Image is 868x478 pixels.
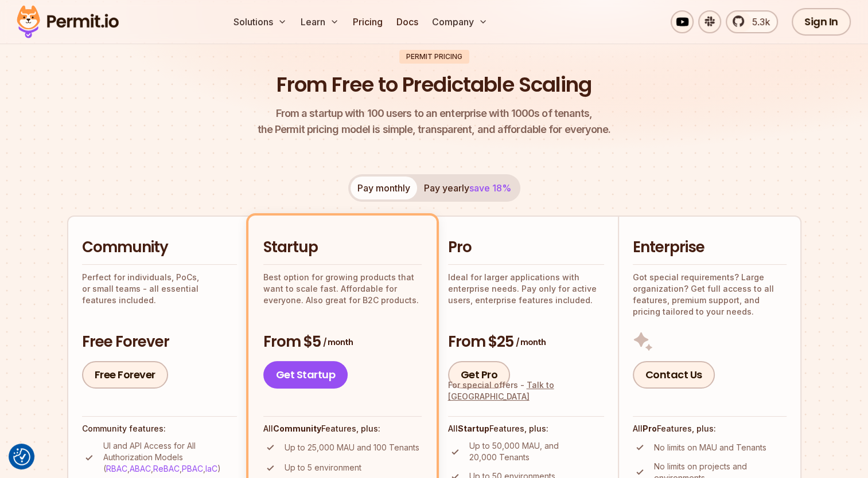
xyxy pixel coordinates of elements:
span: / month [323,336,353,348]
a: Get Startup [263,361,348,389]
h3: From $5 [263,332,422,352]
span: From a startup with 100 users to an enterprise with 1000s of tenants, [258,105,611,122]
a: Contact Us [633,361,715,389]
img: Permit logo [11,2,124,41]
p: Best option for growing products that want to scale fast. Affordable for everyone. Also great for... [263,272,422,306]
span: / month [516,336,546,348]
p: Perfect for individuals, PoCs, or small teams - all essential features included. [82,272,237,306]
a: ReBAC [153,464,180,473]
img: Revisit consent button [13,448,30,465]
p: Up to 5 environment [285,462,361,473]
a: RBAC [106,464,127,473]
p: Up to 50,000 MAU, and 20,000 Tenants [469,440,604,463]
p: No limits on MAU and Tenants [654,442,766,453]
p: Ideal for larger applications with enterprise needs. Pay only for active users, enterprise featur... [448,272,604,306]
a: Docs [392,10,423,33]
div: For special offers - [448,379,604,402]
h2: Enterprise [633,237,787,258]
a: Sign In [792,8,851,36]
h2: Startup [263,237,422,258]
h4: All Features, plus: [633,423,787,434]
button: Learn [296,10,344,33]
a: Pricing [348,10,387,33]
a: ABAC [130,464,151,473]
p: Got special requirements? Large organization? Get full access to all features, premium support, a... [633,272,787,318]
h2: Pro [448,237,604,258]
p: the Permit pricing model is simple, transparent, and affordable for everyone. [258,105,611,138]
h4: All Features, plus: [263,423,422,434]
div: Permit Pricing [399,50,469,64]
a: Free Forever [82,361,168,389]
span: 5.3k [745,15,770,29]
button: Pay yearlysave 18% [417,177,518,199]
strong: Startup [458,424,489,433]
a: PBAC [182,464,203,473]
a: 5.3k [726,10,778,33]
p: Up to 25,000 MAU and 100 Tenants [285,442,419,453]
p: UI and API Access for All Authorization Models ( , , , , ) [103,440,237,475]
a: Get Pro [448,361,511,389]
strong: Pro [643,424,657,433]
span: save 18% [469,182,511,194]
a: IaC [205,464,217,473]
h3: From $25 [448,332,604,352]
button: Solutions [229,10,291,33]
button: Company [427,10,492,33]
h4: All Features, plus: [448,423,604,434]
h3: Free Forever [82,332,237,352]
button: Consent Preferences [13,448,30,465]
strong: Community [273,424,321,433]
h1: From Free to Predictable Scaling [277,70,591,99]
h2: Community [82,237,237,258]
h4: Community features: [82,423,237,434]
